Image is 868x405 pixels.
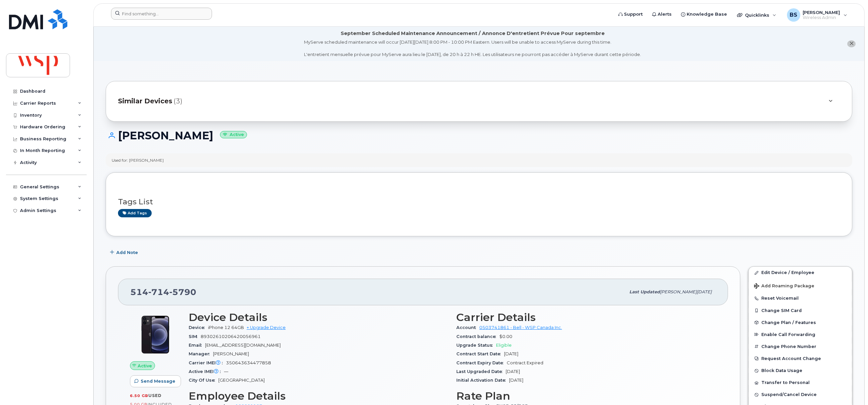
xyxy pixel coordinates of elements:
span: Contract Expired [507,360,543,365]
button: Block Data Usage [749,365,852,377]
span: iPhone 12 64GB [208,325,244,330]
span: Contract Expiry Date [456,360,507,365]
h3: Rate Plan [456,390,716,402]
span: Enable Call Forwarding [761,332,815,337]
span: [PERSON_NAME] [213,351,249,356]
span: Add Note [116,249,138,256]
a: + Upgrade Device [247,325,286,330]
div: September Scheduled Maintenance Announcement / Annonce D'entretient Prévue Pour septembre [341,30,605,37]
span: 714 [148,287,169,297]
h1: [PERSON_NAME] [106,130,852,141]
span: Contract Start Date [456,351,504,356]
span: Change Plan / Features [761,320,816,325]
span: [GEOGRAPHIC_DATA] [218,378,265,383]
span: [PERSON_NAME][DATE] [660,289,712,294]
h3: Carrier Details [456,311,716,323]
button: Transfer to Personal [749,377,852,389]
span: $0.00 [499,334,512,339]
span: (3) [174,96,182,106]
div: Used for: [PERSON_NAME] [112,157,164,163]
span: Suspend/Cancel Device [761,392,817,397]
span: 350643634477858 [226,360,271,365]
span: Upgrade Status [456,343,496,348]
span: Device [189,325,208,330]
span: [EMAIL_ADDRESS][DOMAIN_NAME] [205,343,281,348]
span: — [224,369,228,374]
span: Carrier IMEI [189,360,226,365]
button: Enable Call Forwarding [749,329,852,341]
span: [DATE] [504,351,518,356]
span: Email [189,343,205,348]
span: Eligible [496,343,512,348]
h3: Employee Details [189,390,448,402]
a: Add tags [118,209,152,217]
span: Last updated [629,289,660,294]
span: 89302610206420056961 [201,334,261,339]
button: Change Plan / Features [749,317,852,329]
span: [DATE] [509,378,523,383]
button: Send Message [130,375,181,387]
span: Last Upgraded Date [456,369,506,374]
button: Request Account Change [749,353,852,365]
span: 6.50 GB [130,393,148,398]
span: Initial Activation Date [456,378,509,383]
a: 0503741861 - Bell - WSP Canada Inc. [479,325,562,330]
small: Active [220,131,247,139]
button: Change SIM Card [749,305,852,317]
button: Add Note [106,246,144,258]
div: MyServe scheduled maintenance will occur [DATE][DATE] 8:00 PM - 10:00 PM Eastern. Users will be u... [304,39,641,58]
span: [DATE] [506,369,520,374]
button: Change Phone Number [749,341,852,353]
span: City Of Use [189,378,218,383]
span: 5790 [169,287,196,297]
span: Active IMEI [189,369,224,374]
span: Account [456,325,479,330]
button: Suspend/Cancel Device [749,389,852,401]
button: Add Roaming Package [749,279,852,292]
h3: Device Details [189,311,448,323]
span: Similar Devices [118,96,172,106]
span: Active [138,363,152,369]
span: Add Roaming Package [754,283,814,290]
span: used [148,393,162,398]
a: Edit Device / Employee [749,267,852,279]
button: close notification [847,40,856,47]
span: Contract balance [456,334,499,339]
span: Send Message [141,378,175,384]
span: 514 [130,287,196,297]
span: Manager [189,351,213,356]
img: iPhone_12.jpg [135,315,175,355]
button: Reset Voicemail [749,292,852,304]
span: SIM [189,334,201,339]
h3: Tags List [118,198,840,206]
